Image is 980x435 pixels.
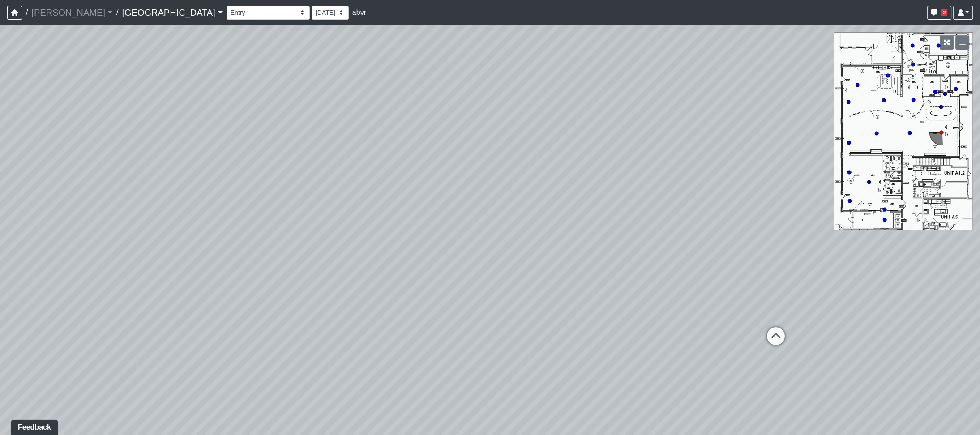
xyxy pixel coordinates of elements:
[352,9,366,16] span: abvr
[31,4,113,21] a: [PERSON_NAME]
[122,4,223,21] a: [GEOGRAPHIC_DATA]
[113,4,122,21] span: /
[22,4,31,21] span: /
[941,9,947,16] span: 2
[7,417,60,435] iframe: Ybug feedback widget
[927,6,951,20] button: 2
